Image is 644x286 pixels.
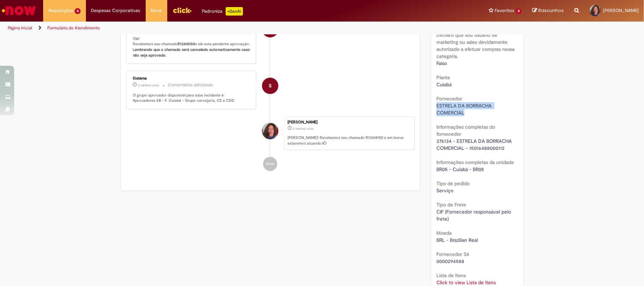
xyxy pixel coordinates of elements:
[436,60,447,66] span: Falso
[436,187,453,194] span: Serviço
[202,7,243,16] div: Padroniza
[436,251,469,257] b: Fornecedor S4
[436,138,513,151] span: 376134 - ESTRELA DA BORRACHA COMERCIAL - 15016488000112
[516,8,522,14] span: 8
[173,5,192,16] img: click_logo_yellow_360x200.png
[436,279,496,286] a: Click to view Lista de Itens
[75,8,81,14] span: 4
[293,127,314,131] time: 14/08/2025 15:17:01
[436,209,512,222] span: CIF (Fornecedor responsável pelo frete)
[436,74,450,81] b: Planta
[288,135,411,146] p: [PERSON_NAME]! Recebemos seu chamado R13418150 e em breve estaremos atuando.
[138,83,159,87] time: 14/08/2025 15:17:10
[436,272,466,279] b: Lista de Itens
[47,25,100,31] a: Formulário de Atendimento
[532,7,564,14] a: Rascunhos
[1,4,37,18] img: ServiceNow
[436,230,452,236] b: Moeda
[133,76,251,81] div: Sistema
[538,7,564,14] span: Rascunhos
[48,7,73,14] span: Requisições
[603,7,639,13] span: [PERSON_NAME]
[436,258,464,264] span: 0000294588
[262,123,278,139] div: Anna Beatriz Alves Bernardino
[138,83,159,87] span: 2 mês(es) atrás
[133,47,251,58] b: Lembrando que o chamado será cancelado automaticamente caso não seja aprovado.
[178,41,195,47] b: R13418150
[495,7,514,14] span: Favoritos
[262,78,278,94] div: System
[226,7,243,16] p: +GenAi
[8,25,32,31] a: Página inicial
[436,202,466,208] b: Tipo de Frete
[168,82,214,88] small: Comentários adicionais
[5,22,424,35] ul: Trilhas de página
[126,116,415,150] li: Anna Beatriz Alves Bernardino
[269,77,272,94] span: S
[293,127,314,131] span: 2 mês(es) atrás
[288,120,411,124] div: [PERSON_NAME]
[133,93,251,104] p: O grupo aprovador disponível para esse incidente é: Aprovadores SB - F. Cuiabá - Grupo cervejaria...
[436,237,478,243] span: BRL - Brazilian Real
[436,95,462,102] b: Fornecedor
[436,103,493,116] span: ESTRELA DA BORRACHA COMERCIAL
[133,36,251,58] p: Olá! Recebemos seu chamado e ele esta pendente aprovação.
[151,7,162,14] span: More
[436,180,470,187] b: Tipo de pedido
[436,81,452,88] span: Cuiabá
[436,32,515,59] b: Declaro que sou usuário de marketing ou sales devidamente autorizado a efetuar compras nessa cate...
[91,7,140,14] span: Despesas Corporativas
[436,159,514,165] b: Informações completas da unidade
[436,124,495,137] b: Informações completas do fornecedor
[436,166,484,173] span: BR05 - Cuiabá - BR05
